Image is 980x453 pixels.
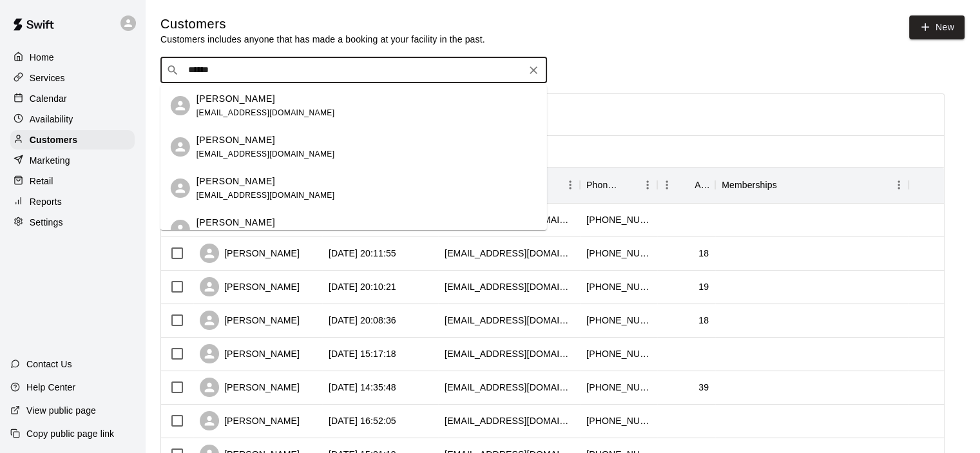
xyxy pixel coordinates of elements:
div: Natalie Maniaci [171,220,190,239]
p: Customers [30,133,77,146]
div: kimberlyjicka@gmail.com [445,414,573,427]
a: Calendar [10,89,135,108]
div: Memberships [715,167,908,203]
div: jodewall@gmail.com [445,347,573,360]
div: Memberships [722,167,777,203]
p: Services [30,72,65,84]
button: Clear [524,61,543,79]
a: Customers [10,130,135,149]
div: +19515139873 [586,213,651,226]
button: Sort [677,176,695,194]
div: Age [657,167,715,203]
div: [PERSON_NAME] [200,378,300,397]
div: 2025-08-08 14:35:48 [329,381,396,394]
div: Search customers by name or email [160,57,547,83]
div: +17606505270 [586,280,651,293]
p: [PERSON_NAME] [197,216,275,229]
div: alexh122005@gmail.com [445,280,573,293]
div: 18 [698,314,709,327]
div: [PERSON_NAME] [200,311,300,330]
div: [PERSON_NAME] [200,344,300,363]
span: [EMAIL_ADDRESS][DOMAIN_NAME] [197,108,335,117]
div: 2025-08-07 16:52:05 [329,414,396,427]
div: 39 [698,381,709,394]
a: Settings [10,213,135,232]
div: Miles Maniaci [171,178,190,198]
p: View public page [26,404,96,417]
a: Reports [10,192,135,211]
div: Jonah Maniaci [171,137,190,157]
div: [PERSON_NAME] [200,277,300,296]
a: Retail [10,171,135,191]
h5: Customers [160,15,485,33]
div: +19515417047 [586,347,651,360]
div: +19096663652 [586,414,651,427]
button: Menu [561,175,580,195]
div: +19492287460 [586,247,651,260]
p: Copy public page link [26,427,114,440]
div: Phone Number [580,167,657,203]
div: 2025-08-10 20:08:36 [329,314,396,327]
p: Contact Us [26,358,72,371]
a: Availability [10,110,135,129]
div: 2025-08-08 15:17:18 [329,347,396,360]
button: Sort [777,176,795,194]
button: Menu [657,175,677,195]
div: 18 [698,247,709,260]
div: Phone Number [586,167,620,203]
div: +19495475024 [586,314,651,327]
div: Email [438,167,580,203]
div: [PERSON_NAME] [200,411,300,430]
div: 19 [698,280,709,293]
p: Marketing [30,154,70,167]
p: Retail [30,175,53,188]
div: 2025-08-10 20:11:55 [329,247,396,260]
p: Calendar [30,92,67,105]
div: domh072007@gmail.com [445,247,573,260]
p: Customers includes anyone that has made a booking at your facility in the past. [160,33,485,46]
button: Sort [620,176,638,194]
p: Settings [30,216,63,229]
span: [EMAIL_ADDRESS][DOMAIN_NAME] [197,191,335,200]
a: Services [10,68,135,88]
div: Tyler Maniaci [171,96,190,115]
p: [PERSON_NAME] [197,133,275,147]
p: Reports [30,195,62,208]
button: Menu [889,175,908,195]
p: [PERSON_NAME] [197,175,275,188]
a: Marketing [10,151,135,170]
button: Menu [638,175,657,195]
span: [EMAIL_ADDRESS][DOMAIN_NAME] [197,149,335,159]
a: New [909,15,965,39]
div: +19514921132 [586,381,651,394]
div: estradae2007@icloud.com [445,314,573,327]
div: [PERSON_NAME] [200,244,300,263]
div: 2025-08-10 20:10:21 [329,280,396,293]
div: Age [695,167,709,203]
div: xoxox1219@aol.com [445,381,573,394]
p: Availability [30,113,73,126]
p: [PERSON_NAME] [197,92,275,106]
a: Home [10,48,135,67]
p: Help Center [26,381,75,394]
p: Home [30,51,54,64]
